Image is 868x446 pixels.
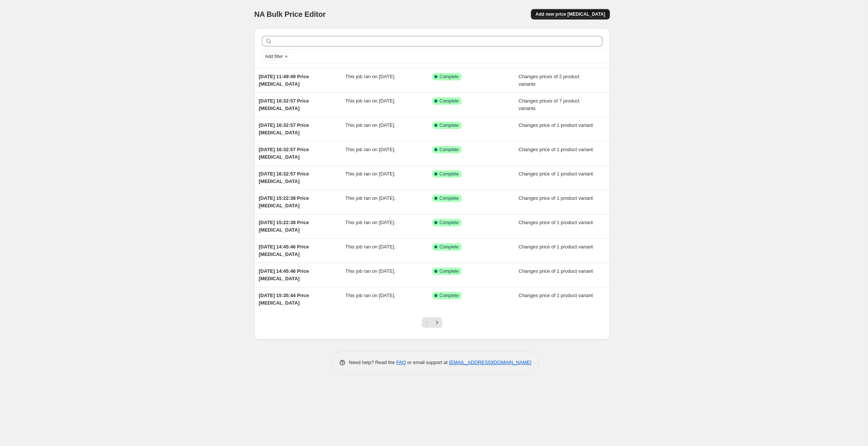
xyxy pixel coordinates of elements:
span: or email support at [406,360,449,365]
span: This job ran on [DATE]. [345,220,395,225]
span: Changes price of 1 product variant [519,244,593,250]
span: [DATE] 16:32:57 Price [MEDICAL_DATA] [259,147,309,160]
a: [EMAIL_ADDRESS][DOMAIN_NAME] [449,360,531,365]
span: [DATE] 16:32:57 Price [MEDICAL_DATA] [259,171,309,184]
span: Changes price of 1 product variant [519,195,593,201]
span: This job ran on [DATE]. [345,244,395,250]
span: [DATE] 15:22:38 Price [MEDICAL_DATA] [259,220,309,233]
span: Changes price of 1 product variant [519,171,593,177]
span: [DATE] 16:32:57 Price [MEDICAL_DATA] [259,98,309,111]
span: Complete [440,293,459,299]
span: Add filter [265,54,283,59]
span: Complete [440,147,459,153]
span: Complete [440,122,459,128]
button: Next [432,317,442,328]
span: [DATE] 16:32:57 Price [MEDICAL_DATA] [259,122,309,135]
span: Complete [440,268,459,274]
span: Changes price of 1 product variant [519,147,593,152]
span: Complete [440,74,459,80]
span: This job ran on [DATE]. [345,147,395,152]
span: Changes price of 1 product variant [519,268,593,274]
a: FAQ [396,360,406,365]
span: Complete [440,195,459,201]
span: This job ran on [DATE]. [345,293,395,298]
span: Changes prices of 2 product variants [519,74,580,87]
span: [DATE] 15:22:38 Price [MEDICAL_DATA] [259,195,309,208]
button: Add filter [262,52,292,61]
span: This job ran on [DATE]. [345,268,395,274]
span: NA Bulk Price Editor [254,10,326,18]
span: Complete [440,220,459,226]
span: This job ran on [DATE]. [345,171,395,177]
span: This job ran on [DATE]. [345,122,395,128]
span: This job ran on [DATE]. [345,98,395,104]
span: Changes price of 1 product variant [519,220,593,225]
span: Complete [440,171,459,177]
nav: Pagination [422,317,442,328]
span: This job ran on [DATE]. [345,74,395,79]
span: Complete [440,244,459,250]
span: [DATE] 15:35:44 Price [MEDICAL_DATA] [259,293,309,306]
span: Complete [440,98,459,104]
span: Add new price [MEDICAL_DATA] [535,11,605,17]
span: [DATE] 14:45:46 Price [MEDICAL_DATA] [259,244,309,257]
span: [DATE] 11:49:49 Price [MEDICAL_DATA] [259,74,309,87]
button: Add new price [MEDICAL_DATA] [531,9,609,19]
span: This job ran on [DATE]. [345,195,395,201]
span: Changes prices of 7 product variants [519,98,580,111]
span: Changes price of 1 product variant [519,122,593,128]
span: Need help? Read the [349,360,397,365]
span: Changes price of 1 product variant [519,293,593,298]
span: [DATE] 14:45:46 Price [MEDICAL_DATA] [259,268,309,281]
